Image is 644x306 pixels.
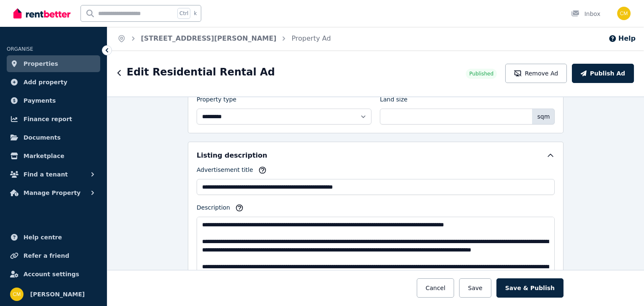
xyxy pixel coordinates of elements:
span: Marketplace [23,151,64,161]
a: Finance report [7,111,100,127]
button: Cancel [417,278,454,298]
button: Remove Ad [505,64,567,83]
button: Publish Ad [572,64,634,83]
span: Published [469,70,493,77]
button: Manage Property [7,184,100,201]
span: Properties [23,59,58,69]
a: Add property [7,74,100,91]
span: ORGANISE [7,46,33,52]
a: Account settings [7,266,100,283]
label: Land size [380,95,408,107]
img: RentBetter [13,7,70,20]
span: k [194,10,197,17]
button: Help [608,34,636,44]
a: Help centre [7,229,100,246]
label: Description [197,203,230,215]
span: Payments [23,96,56,106]
span: [PERSON_NAME] [30,289,85,299]
img: Chantelle Martin [10,288,23,301]
a: Properties [7,55,100,72]
nav: Breadcrumb [107,27,341,50]
a: Payments [7,92,100,109]
a: Refer a friend [7,247,100,264]
label: Advertisement title [197,166,253,177]
a: [STREET_ADDRESS][PERSON_NAME] [141,34,276,42]
span: Manage Property [23,188,80,198]
span: Finance report [23,114,72,124]
label: Property type [197,95,236,107]
span: Help centre [23,232,62,242]
h1: Edit Residential Rental Ad [127,65,275,79]
h5: Listing description [197,150,267,161]
img: Chantelle Martin [617,7,631,20]
span: Add property [23,77,68,87]
span: Documents [23,132,61,143]
span: Find a tenant [23,169,68,179]
span: Refer a friend [23,251,69,261]
div: Inbox [571,10,600,18]
button: Save & Publish [496,278,563,298]
a: Marketplace [7,148,100,164]
span: Ctrl [177,8,190,19]
a: Property Ad [291,34,331,42]
button: Save [459,278,491,298]
button: Find a tenant [7,166,100,183]
span: Account settings [23,269,79,279]
a: Documents [7,129,100,146]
